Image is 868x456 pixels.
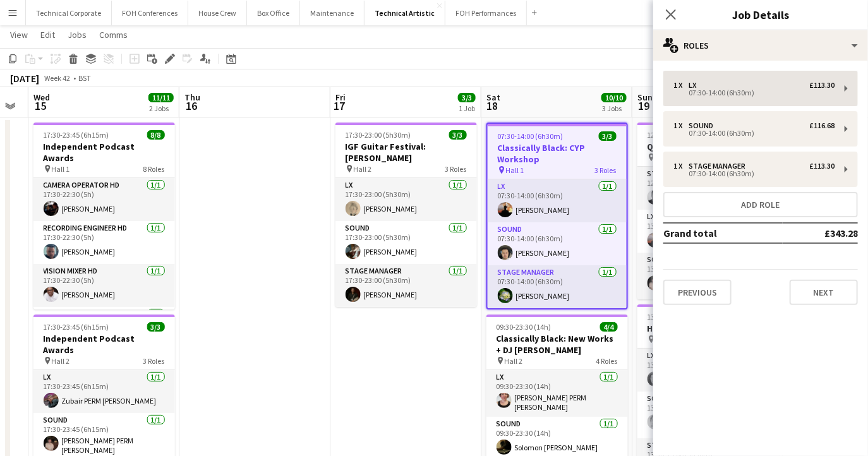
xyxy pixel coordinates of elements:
span: 16 [183,99,200,113]
div: Sound [689,121,718,130]
span: Sun [637,92,653,103]
span: 17:30-23:45 (6h15m) [44,322,109,332]
span: Comms [99,29,128,40]
div: Stage Manager [689,162,750,171]
span: 09:30-23:30 (14h) [497,322,552,332]
div: LX [689,81,701,90]
span: 4 Roles [596,356,618,366]
app-card-role: Sound1/113:30-19:00 (5h30m)[PERSON_NAME] PERM [PERSON_NAME] [637,392,779,438]
button: Box Office [247,1,300,25]
div: £113.30 [809,81,835,90]
span: 8/8 [147,130,165,140]
span: Week 42 [42,73,73,83]
app-job-card: 12:45-21:45 (9h)3/3Quercus Hall 13 RolesStage Manager1/112:45-21:45 (9h)[PERSON_NAME]LX1/113:30-2... [637,123,779,299]
span: 17 [334,99,346,113]
div: 1 x [673,162,689,171]
h3: Hermes Experiment [637,323,779,334]
span: Hall 2 [354,164,372,174]
span: 11/11 [148,93,174,102]
h3: Independent Podcast Awards [33,141,175,164]
span: 13:30-19:00 (5h30m) [648,312,713,321]
div: 1 x [673,121,689,130]
div: BST [78,73,91,83]
div: 07:30-14:00 (6h30m)3/3Classically Black: CYP Workshop Hall 13 RolesLX1/107:30-14:00 (6h30m)[PERSO... [486,123,628,309]
div: £113.30 [809,162,835,171]
div: [DATE] [10,72,39,85]
app-card-role: Sound1/113:30-21:45 (8h15m)[PERSON_NAME] PERM [PERSON_NAME] [637,253,779,299]
div: 1 x [673,81,689,90]
h3: IGF Guitar Festival: [PERSON_NAME] [335,141,477,164]
h3: Classically Black: CYP Workshop [488,142,627,165]
span: 19 [636,99,653,113]
span: 07:30-14:00 (6h30m) [498,131,564,141]
span: Sat [486,92,500,103]
span: 3/3 [147,322,165,332]
span: 17:30-23:45 (6h15m) [44,130,109,140]
div: 07:30-14:00 (6h30m) [673,90,835,96]
h3: Quercus [637,141,779,152]
app-job-card: 17:30-23:00 (5h30m)3/3IGF Guitar Festival: [PERSON_NAME] Hall 23 RolesLX1/117:30-23:00 (5h30m)[PE... [335,123,477,307]
span: 8 Roles [143,164,165,174]
span: Edit [40,29,55,40]
button: House Crew [188,1,247,25]
button: FOH Performances [445,1,527,25]
span: 18 [485,99,500,113]
app-card-role: Sound1/117:30-23:00 (5h30m)[PERSON_NAME] [335,221,477,264]
span: Hall 1 [506,165,524,175]
div: 07:30-14:00 (6h30m) [673,171,835,177]
button: Next [790,280,858,305]
h3: Independent Podcast Awards [33,333,175,356]
a: Edit [35,27,60,43]
div: 07:30-14:00 (6h30m) [673,130,835,136]
div: £116.68 [809,121,835,130]
span: 17:30-23:00 (5h30m) [346,130,411,140]
button: FOH Conferences [112,1,188,25]
app-card-role: Sound1/107:30-14:00 (6h30m)[PERSON_NAME] [488,222,627,265]
button: Add role [663,192,858,217]
td: £343.28 [783,223,858,243]
h3: Job Details [653,6,868,23]
span: 3 Roles [143,356,165,366]
app-card-role: Vision Mixer HD1/117:30-22:30 (5h)[PERSON_NAME] [33,264,175,307]
td: Grand total [663,223,783,243]
div: Roles [653,30,868,61]
a: Comms [94,27,133,43]
span: Wed [33,92,50,103]
button: Technical Artistic [365,1,445,25]
app-card-role: Camera Operator HD1/117:30-22:30 (5h)[PERSON_NAME] [33,178,175,221]
button: Previous [663,280,732,305]
span: Fri [335,92,346,103]
span: Jobs [68,29,87,40]
span: 3 Roles [595,165,617,175]
div: 1 Job [459,104,475,113]
div: 3 Jobs [602,104,626,113]
app-card-role: LX1/113:30-21:45 (8h15m)[PERSON_NAME] [637,210,779,253]
h3: Classically Black: New Works + DJ [PERSON_NAME] [486,333,628,356]
app-card-role: Stage Manager1/117:30-23:00 (5h30m)[PERSON_NAME] [335,264,477,307]
span: 3 Roles [445,164,467,174]
app-card-role: LX1/107:30-14:00 (6h30m)[PERSON_NAME] [488,179,627,222]
button: Maintenance [300,1,365,25]
app-card-role: Stage Manager1/107:30-14:00 (6h30m)[PERSON_NAME] [488,265,627,308]
app-card-role: LX1/117:30-23:45 (6h15m)Zubair PERM [PERSON_NAME] [33,370,175,413]
a: Jobs [63,27,92,43]
span: 3/3 [458,93,476,102]
span: Hall 1 [52,164,70,174]
span: View [10,29,28,40]
span: 15 [32,99,50,113]
div: 2 Jobs [149,104,173,113]
app-card-role: Stage Manager1/112:45-21:45 (9h)[PERSON_NAME] [637,167,779,210]
app-job-card: 17:30-23:45 (6h15m)8/8Independent Podcast Awards Hall 18 RolesCamera Operator HD1/117:30-22:30 (5... [33,123,175,309]
span: 12:45-21:45 (9h) [648,130,699,140]
span: 3/3 [449,130,467,140]
span: Hall 2 [52,356,70,366]
span: 3/3 [599,131,617,141]
span: 10/10 [601,93,627,102]
app-card-role: AV1/1 [33,307,175,350]
app-card-role: LX1/117:30-23:00 (5h30m)[PERSON_NAME] [335,178,477,221]
span: Thu [184,92,200,103]
app-card-role: LX1/113:30-19:00 (5h30m)Shu-Ang Yeh [637,349,779,392]
a: View [5,27,33,43]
